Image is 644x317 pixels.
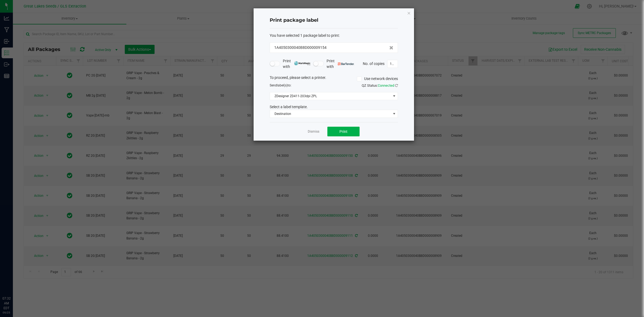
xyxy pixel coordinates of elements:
[338,63,354,65] img: bartender.png
[339,129,347,134] span: Print
[294,61,310,65] img: mark_magic_cybra.png
[378,83,394,88] span: Connected
[270,33,398,38] div: :
[277,83,288,87] span: label(s)
[266,104,402,110] div: Select a label template.
[274,45,327,50] span: 1A4050300040B8D000009154
[308,129,319,134] a: Dismiss
[270,17,398,24] h4: Print package label
[270,92,391,100] span: ZDesigner ZD411-203dpi ZPL
[5,274,21,290] iframe: Resource center
[363,61,385,65] span: No. of copies
[270,33,339,38] span: You have selected 1 package label to print
[327,127,360,136] button: Print
[266,75,402,83] div: To proceed, please select a printer.
[362,83,398,88] span: QZ Status:
[327,58,354,70] span: Print with
[270,110,391,118] span: Destination
[283,58,310,70] span: Print with
[270,83,291,87] span: Send to:
[357,76,398,82] label: Use network devices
